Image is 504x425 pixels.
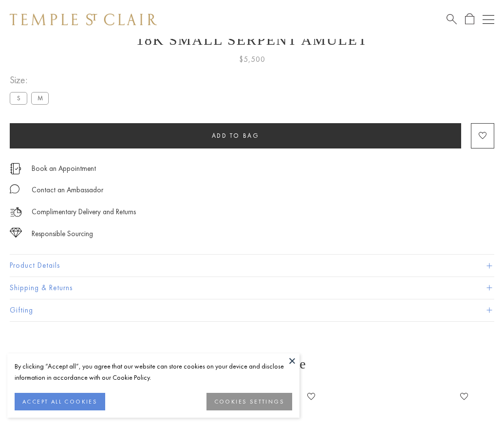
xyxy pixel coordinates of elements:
[10,299,494,321] button: Gifting
[32,163,96,174] a: Book an Appointment
[10,184,19,194] img: MessageIcon-01_2.svg
[447,13,457,25] a: Search
[10,255,494,277] button: Product Details
[32,228,93,240] div: Responsible Sourcing
[15,393,105,410] button: ACCEPT ALL COOKIES
[465,13,474,25] a: Open Shopping Bag
[483,14,494,25] button: Open navigation
[10,32,494,48] h1: 18K Small Serpent Amulet
[212,131,260,140] span: Add to bag
[10,72,53,88] span: Size:
[31,92,49,104] label: M
[10,228,22,238] img: icon_sourcing.svg
[10,163,21,174] img: icon_appointment.svg
[32,206,136,218] p: Complimentary Delivery and Returns
[15,361,292,383] div: By clicking “Accept all”, you agree that our website can store cookies on your device and disclos...
[10,206,22,218] img: icon_delivery.svg
[239,53,265,66] span: $5,500
[10,14,157,25] img: Temple St. Clair
[206,393,292,410] button: COOKIES SETTINGS
[10,92,27,104] label: S
[10,277,494,299] button: Shipping & Returns
[32,184,103,196] div: Contact an Ambassador
[10,123,461,148] button: Add to bag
